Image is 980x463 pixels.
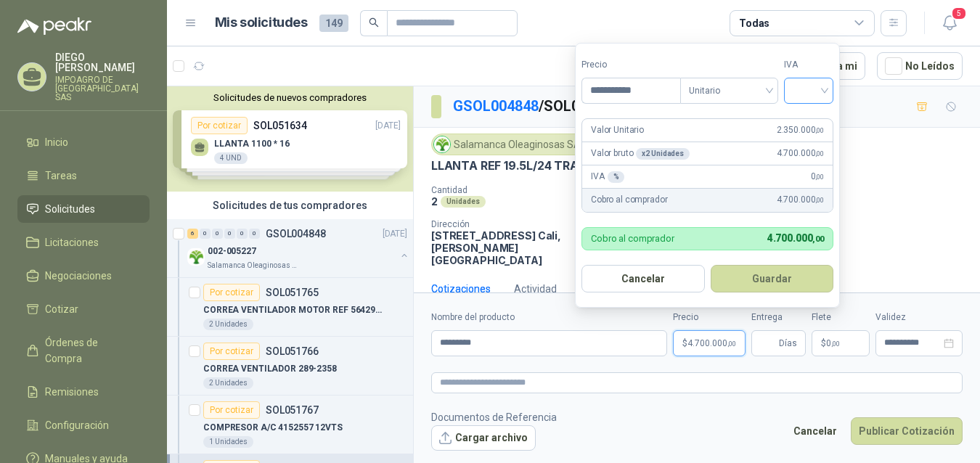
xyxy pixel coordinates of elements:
span: 5 [951,7,967,20]
img: Company Logo [434,136,450,152]
span: $ [821,339,826,348]
span: ,00 [815,149,824,157]
label: Flete [812,311,870,324]
a: Solicitudes [17,195,150,223]
p: SOL051767 [266,405,319,415]
span: 4.700.000 [767,232,824,244]
div: 6 [187,229,198,239]
div: 2 Unidades [203,319,253,330]
button: Cancelar [785,417,845,445]
div: Por cotizar [203,401,260,419]
label: Precio [673,311,746,324]
p: LLANTA REF 19.5L/24 TRASERA [431,158,609,173]
p: SOL051765 [266,287,319,298]
a: Órdenes de Compra [17,329,150,372]
a: Licitaciones [17,229,150,256]
h1: Mis solicitudes [215,12,308,33]
p: CORREA VENTILADOR 289-2358 [203,362,337,376]
div: 0 [200,229,211,239]
div: Todas [739,15,769,31]
span: Órdenes de Compra [45,335,136,366]
span: Unitario [689,80,769,102]
img: Logo peakr [17,17,91,35]
button: Cargar archivo [431,425,536,451]
p: 002-005227 [208,245,256,258]
a: Cotizar [17,295,150,323]
span: 0 [826,339,840,348]
label: Validez [875,311,963,324]
a: Remisiones [17,378,150,406]
a: Tareas [17,162,150,189]
p: Cobro al comprador [591,193,667,207]
p: Dirección [431,219,587,229]
div: 0 [249,229,260,239]
span: Negociaciones [45,268,112,284]
span: ,00 [831,340,840,348]
p: $ 0,00 [812,330,870,356]
div: Solicitudes de tus compradores [167,192,413,219]
div: Solicitudes de nuevos compradoresPor cotizarSOL051634[DATE] LLANTA 1100 * 164 UNDPor cotizarSOL05... [167,86,413,192]
button: 5 [936,10,963,36]
span: ,00 [727,340,736,348]
p: CORREA VENTILADOR MOTOR REF 5642982 [203,303,384,317]
p: Salamanca Oleaginosas SAS [208,260,299,271]
img: Company Logo [187,248,205,266]
div: Cotizaciones [431,281,491,297]
a: Por cotizarSOL051766CORREA VENTILADOR 289-23582 Unidades [167,337,413,396]
span: 4.700.000 [777,193,824,207]
span: ,00 [812,234,824,244]
span: Cotizar [45,301,78,317]
button: No Leídos [877,52,963,80]
div: % [608,171,625,183]
p: IVA [591,170,624,184]
span: 149 [319,15,348,32]
a: Por cotizarSOL051767COMPRESOR A/C 4152557 12VTS1 Unidades [167,396,413,454]
label: Precio [581,58,680,72]
p: Cobro al comprador [591,234,674,243]
a: Negociaciones [17,262,150,290]
button: Guardar [711,265,834,292]
a: GSOL004848 [453,97,539,115]
label: Entrega [751,311,806,324]
span: ,00 [815,126,824,134]
p: Valor Unitario [591,123,644,137]
p: COMPRESOR A/C 4152557 12VTS [203,421,343,435]
span: Inicio [45,134,68,150]
span: ,00 [815,196,824,204]
p: Valor bruto [591,147,690,160]
label: Nombre del producto [431,311,667,324]
p: DIEGO [PERSON_NAME] [55,52,150,73]
span: Configuración [45,417,109,433]
a: 6 0 0 0 0 0 GSOL004848[DATE] Company Logo002-005227Salamanca Oleaginosas SAS [187,225,410,271]
span: Solicitudes [45,201,95,217]
span: Remisiones [45,384,99,400]
p: Documentos de Referencia [431,409,557,425]
div: 2 Unidades [203,377,253,389]
button: Cancelar [581,265,705,292]
span: Días [779,331,797,356]
div: 0 [212,229,223,239]
div: 0 [224,229,235,239]
div: Por cotizar [203,284,260,301]
span: Tareas [45,168,77,184]
p: [STREET_ADDRESS] Cali , [PERSON_NAME][GEOGRAPHIC_DATA] [431,229,587,266]
p: / SOL051768 [453,95,621,118]
span: 0 [811,170,824,184]
div: Por cotizar [203,343,260,360]
button: Publicar Cotización [851,417,963,445]
a: Configuración [17,411,150,439]
span: ,00 [815,173,824,181]
a: Por cotizarSOL051765CORREA VENTILADOR MOTOR REF 56429822 Unidades [167,278,413,337]
div: 0 [237,229,248,239]
a: Inicio [17,128,150,156]
div: Unidades [441,196,486,208]
button: Solicitudes de nuevos compradores [173,92,407,103]
p: [DATE] [383,227,407,241]
span: 2.350.000 [777,123,824,137]
label: IVA [784,58,833,72]
p: $4.700.000,00 [673,330,746,356]
span: search [369,17,379,28]
span: 4.700.000 [687,339,736,348]
p: 2 [431,195,438,208]
div: Salamanca Oleaginosas SAS [431,134,594,155]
